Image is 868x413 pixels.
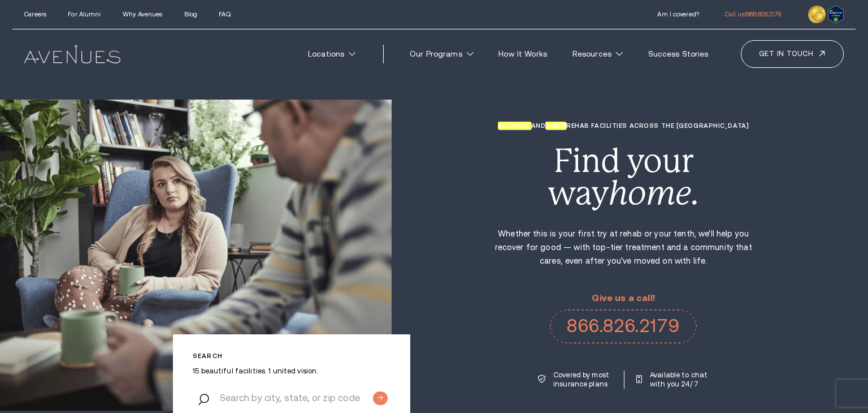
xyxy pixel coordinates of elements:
[538,371,612,389] a: Covered by most insurance plans
[638,44,718,64] a: Success Stories
[609,174,699,212] i: home.
[494,122,753,130] h1: and Rehab Facilities across the [GEOGRAPHIC_DATA]
[193,367,390,376] p: 15 beautiful facilities. 1 united vision.
[545,122,566,130] em: Drug
[219,11,230,18] a: FAQ
[489,44,557,64] a: How It Works
[550,309,697,343] a: 866.826.2179
[636,371,709,389] a: Available to chat with you 24/7
[184,11,197,18] a: Blog
[123,11,162,18] a: Why Avenues
[553,371,612,389] p: Covered by most insurance plans
[741,40,844,67] a: Get in touch
[725,11,781,18] a: Call us!866.826.2179
[498,122,531,130] em: Alcohol
[828,6,844,23] img: Verify Approval for www.avenuesrecovery.com
[563,44,632,64] a: Resources
[24,11,46,18] a: Careers
[193,352,390,360] p: Search
[650,371,709,389] p: Available to chat with you 24/7
[68,11,101,18] a: For Alumni
[373,392,388,405] input: Submit
[400,44,483,64] a: Our Programs
[494,145,753,210] div: Find your way
[494,227,753,268] p: Whether this is your first try at rehab or your tenth, we'll help you recover for good — with top...
[747,11,781,18] span: 866.826.2179
[657,11,698,18] a: Am I covered?
[550,293,697,303] p: Give us a call!
[828,8,844,17] a: Verify LegitScript Approval for www.avenuesrecovery.com
[298,44,365,64] a: Locations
